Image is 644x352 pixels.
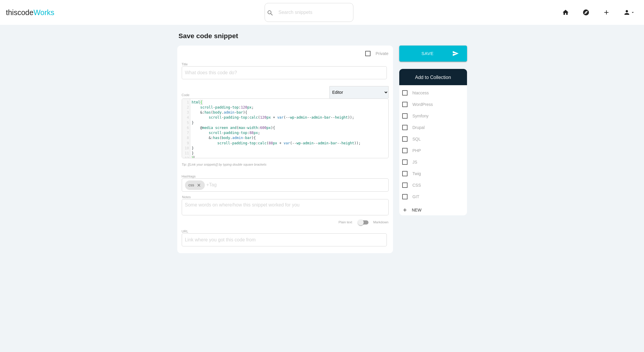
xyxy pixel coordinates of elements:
span: htaccess [402,89,429,97]
span: Drupal [402,124,425,131]
span: & [200,110,202,114]
span: max [239,126,245,130]
button: sendSave [399,46,467,62]
span: Twig [402,170,421,177]
span: scroll [200,105,213,109]
input: Link where you got this code from [182,233,387,246]
span: height [335,115,348,120]
span: - [230,105,232,109]
span: & [209,136,211,140]
span: top [249,141,256,145]
b: Save code snippet [178,32,238,40]
span: 88 [269,141,273,145]
span: : ( ( )); [192,115,354,120]
span: body [222,136,230,140]
span: - [222,131,224,135]
input: What does this code do? [182,66,387,79]
span: screen [215,126,228,130]
span: : ; [192,105,254,109]
span: JS [402,159,417,166]
span: + [273,115,275,120]
span: -- [292,141,296,145]
a: addNew [402,205,425,215]
input: +Tag [206,179,242,191]
span: Works [33,8,54,17]
span: + [279,141,281,145]
span: admin [318,141,329,145]
span: html [192,100,200,104]
span: bar [331,141,337,145]
span: has [205,110,211,114]
span: padding [224,131,239,135]
span: - [322,115,324,120]
span: px [247,105,251,109]
span: padding [224,115,239,120]
span: - [243,136,245,140]
label: Hashtags [182,175,196,178]
span: padding [232,141,247,145]
label: Notes [182,195,191,199]
span: -- [286,115,290,120]
i: explore [582,3,590,22]
i: add [603,3,610,22]
div: 7 [182,130,190,135]
label: URL [182,230,188,233]
div: 12 [182,156,190,161]
span: 120 [241,105,247,109]
span: -- [313,141,318,145]
span: top [232,105,239,109]
span: width [247,126,258,130]
div: 3 [182,110,190,115]
span: scroll [217,141,230,145]
span: var [284,141,290,145]
span: scroll [209,115,221,120]
span: media [202,126,213,130]
span: - [213,105,215,109]
span: bar [245,136,252,140]
span: CSS [402,182,421,189]
label: Code [182,93,190,97]
input: Search snippets [276,6,353,19]
i: Tip: [[Link your snippets]] by typing double square brackets [182,163,267,166]
span: scroll [209,131,221,135]
span: GIT [402,193,419,201]
span: Symfony [402,112,429,120]
span: -- [307,115,311,120]
div: 11 [182,151,190,156]
span: var [277,115,284,120]
span: - [230,141,232,145]
a: thiscodeWorks [6,3,54,22]
i: add [402,205,408,215]
span: 600 [260,126,267,130]
span: } [192,156,194,160]
span: calc [249,115,258,120]
span: ( : ){ [192,126,275,130]
i: home [562,3,569,22]
span: padding [215,105,230,109]
div: css [185,180,205,190]
div: 9 [182,141,190,146]
span: : ; [192,131,260,135]
span: : ( ( )); [192,141,361,145]
span: } [192,151,194,155]
span: top [241,115,247,120]
div: 8 [182,135,190,141]
div: 6 [182,125,190,130]
span: WordPress [402,101,433,108]
span: height [341,141,354,145]
span: -- [337,141,341,145]
div: 5 [182,120,190,125]
span: - [234,110,236,114]
span: : ( . ){ [192,110,247,114]
span: 120 [260,115,267,120]
span: { [200,100,202,104]
label: Title [182,62,188,66]
span: body [213,110,222,114]
i: person [623,3,630,22]
span: 88 [249,131,254,135]
i: send [452,46,459,62]
span: - [247,141,249,145]
span: px [273,141,277,145]
span: has [213,136,220,140]
div: 1 [182,100,190,105]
